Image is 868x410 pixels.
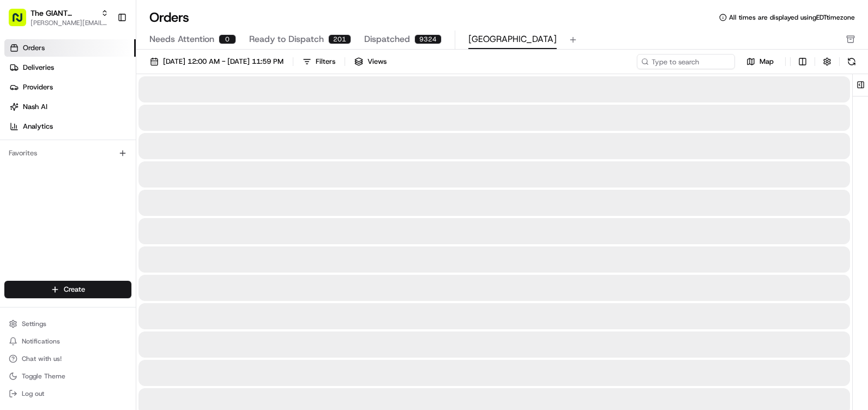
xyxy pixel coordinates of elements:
[23,82,53,92] span: Providers
[844,54,859,69] button: Refresh
[28,70,180,82] input: Clear
[22,319,46,328] span: Settings
[92,159,101,168] div: 💻
[328,34,351,44] div: 201
[145,54,288,69] button: [DATE] 12:00 AM - [DATE] 11:59 PM
[108,185,132,193] span: Pylon
[4,79,136,96] a: Providers
[219,34,236,44] div: 0
[249,33,324,46] span: Ready to Dispatch
[11,11,33,33] img: Nash
[759,57,774,67] span: Map
[22,158,83,169] span: Knowledge Base
[316,57,335,67] div: Filters
[31,19,108,27] button: [PERSON_NAME][EMAIL_ADDRESS][PERSON_NAME][DOMAIN_NAME]
[23,102,47,112] span: Nash AI
[22,337,60,346] span: Notifications
[22,354,62,363] span: Chat with us!
[77,184,132,193] a: Powered byPylon
[4,59,136,76] a: Deliveries
[11,44,198,61] p: Welcome 👋
[298,54,340,69] button: Filters
[149,33,214,46] span: Needs Attention
[349,54,391,69] button: Views
[367,57,387,67] span: Views
[31,8,97,19] button: The GIANT Company
[4,118,136,135] a: Analytics
[4,144,131,162] div: Favorites
[23,43,45,53] span: Orders
[468,33,557,46] span: [GEOGRAPHIC_DATA]
[729,13,855,22] span: All times are displayed using EDT timezone
[23,122,53,131] span: Analytics
[149,9,189,26] h1: Orders
[637,54,735,69] input: Type to search
[4,39,136,57] a: Orders
[11,104,31,124] img: 1736555255976-a54dd68f-1ca7-489b-9aae-adbdc363a1c4
[37,115,138,124] div: We're available if you need us!
[364,33,410,46] span: Dispatched
[185,107,198,120] button: Start new chat
[4,386,131,401] button: Log out
[22,389,44,398] span: Log out
[4,316,131,331] button: Settings
[23,63,54,73] span: Deliveries
[4,281,131,298] button: Create
[7,154,88,173] a: 📗Knowledge Base
[163,57,284,67] span: [DATE] 12:00 AM - [DATE] 11:59 PM
[22,372,65,381] span: Toggle Theme
[103,158,175,169] span: API Documentation
[4,334,131,349] button: Notifications
[4,4,113,31] button: The GIANT Company[PERSON_NAME][EMAIL_ADDRESS][PERSON_NAME][DOMAIN_NAME]
[37,104,179,115] div: Start new chat
[739,55,781,68] button: Map
[64,285,85,294] span: Create
[4,351,131,366] button: Chat with us!
[414,34,442,44] div: 9324
[4,98,136,116] a: Nash AI
[88,154,179,173] a: 💻API Documentation
[11,159,20,168] div: 📗
[4,369,131,384] button: Toggle Theme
